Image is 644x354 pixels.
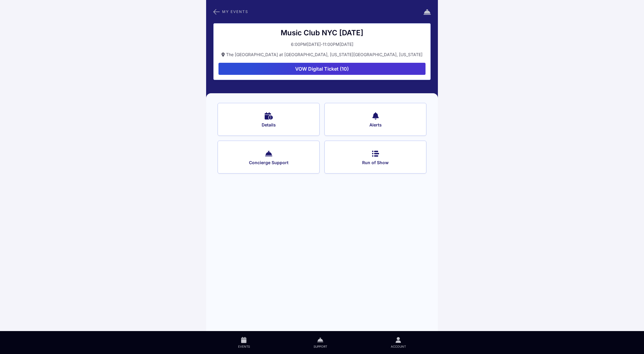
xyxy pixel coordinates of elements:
button: Alerts [324,103,426,136]
div: 6:00PM[DATE] [291,41,321,48]
button: Run of Show [324,141,426,174]
span: Account [391,344,406,349]
a: Support [282,331,359,354]
span: Events [238,344,250,349]
a: Account [359,331,438,354]
a: Events [206,331,282,354]
button: Concierge Support [218,141,320,174]
span: Alerts [333,122,418,128]
span: Concierge Support [226,160,311,165]
span: The [GEOGRAPHIC_DATA] at [GEOGRAPHIC_DATA], [US_STATE][GEOGRAPHIC_DATA], [US_STATE] [226,52,422,57]
span: Support [314,344,327,349]
button: My Events [213,8,248,16]
button: Details [218,103,320,136]
div: 11:00PM[DATE] [323,41,353,48]
button: The [GEOGRAPHIC_DATA] at [GEOGRAPHIC_DATA], [US_STATE][GEOGRAPHIC_DATA], [US_STATE] [218,51,426,58]
button: VOW Digital Ticket (10) [218,63,426,75]
span: My Events [222,10,248,13]
div: Music Club NYC [DATE] [218,28,426,37]
button: 6:00PM[DATE]-11:00PM[DATE] [218,41,426,48]
span: Details [226,122,311,128]
span: Run of Show [333,160,418,165]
